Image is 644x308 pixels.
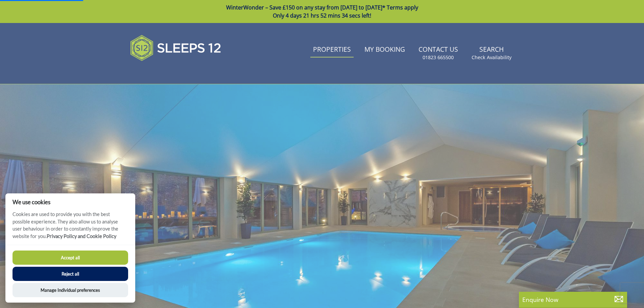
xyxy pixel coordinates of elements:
a: SearchCheck Availability [469,42,514,64]
small: 01823 665500 [423,54,454,61]
button: Accept all [13,251,128,265]
button: Manage Individual preferences [13,283,128,297]
h2: We use cookies [5,199,135,205]
a: My Booking [362,42,408,57]
img: Sleeps 12 [130,31,221,65]
button: Reject all [13,267,128,281]
span: Only 4 days 21 hrs 52 mins 34 secs left! [273,12,371,19]
small: Check Availability [472,54,511,61]
iframe: Customer reviews powered by Trustpilot [127,69,198,75]
p: Enquire Now [522,295,624,304]
a: Contact Us01823 665500 [416,42,461,64]
p: Cookies are used to provide you with the best possible experience. They also allow us to analyse ... [5,211,135,245]
a: Privacy Policy and Cookie Policy [47,233,116,239]
a: Properties [310,42,354,57]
